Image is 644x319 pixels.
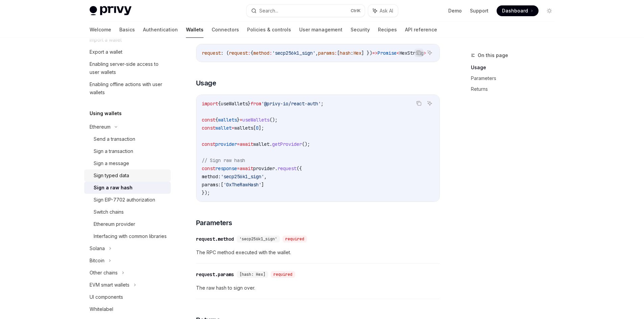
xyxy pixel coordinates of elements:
span: [ [337,50,340,56]
div: Enabling offline actions with user wallets [90,80,167,97]
span: '@privy-io/react-auth' [261,101,321,107]
span: Ctrl K [351,8,361,14]
span: const [202,141,215,147]
span: const [202,125,215,131]
span: wallet [253,141,269,147]
span: < [397,50,399,56]
a: Welcome [90,22,111,38]
a: Demo [448,7,462,14]
a: Returns [471,84,560,95]
span: (); [269,117,278,123]
span: The raw hash to sign over. [196,284,440,292]
div: request.params [196,271,234,278]
span: : [351,50,353,56]
span: ] [261,182,264,188]
span: getProvider [272,141,302,147]
button: Ask AI [368,5,398,17]
a: Whitelabel [84,303,171,315]
div: Sign a raw hash [94,184,133,192]
span: Promise [378,50,397,56]
span: . [269,141,272,147]
button: Copy the contents from the code block [414,48,423,57]
span: ]; [259,125,264,131]
span: }); [202,190,210,196]
div: Sign EIP-7702 authorization [94,196,155,204]
div: Enabling server-side access to user wallets [90,60,167,76]
a: Connectors [212,22,239,38]
a: Sign a transaction [84,145,171,157]
a: Dashboard [497,5,539,16]
div: required [283,236,307,242]
a: Authentication [143,22,178,38]
a: Ethereum provider [84,218,171,230]
span: from [251,101,261,107]
button: Ask AI [425,99,434,108]
a: Wallets [186,22,204,38]
a: Export a wallet [84,46,171,58]
span: { [251,50,253,56]
a: Switch chains [84,206,171,218]
div: Sign typed data [94,171,129,180]
h5: Using wallets [90,109,122,117]
span: ] }) [361,50,372,56]
span: [ [253,125,256,131]
span: (); [302,141,310,147]
span: , [315,50,318,56]
span: : ( [221,50,229,56]
span: params: [202,182,221,188]
div: Interfacing with common libraries [94,232,167,240]
span: = [232,125,234,131]
a: Usage [471,62,560,73]
a: Basics [119,22,135,38]
div: Ethereum [90,123,111,131]
span: Hex [353,50,361,56]
a: API reference [405,22,437,38]
span: useWallets [221,101,248,107]
a: Recipes [378,22,397,38]
span: On this page [478,51,508,59]
a: Send a transaction [84,133,171,145]
button: Search...CtrlK [246,5,365,17]
span: : [334,50,337,56]
span: Usage [196,78,216,88]
span: : [248,50,251,56]
a: Sign a raw hash [84,182,171,194]
a: Policies & controls [247,22,291,38]
span: Dashboard [502,7,528,14]
span: provider [215,141,237,147]
div: EVM smart wallets [90,281,129,289]
div: Export a wallet [90,48,122,56]
span: . [275,165,278,171]
span: HexString [399,50,424,56]
span: > [424,50,426,56]
span: = [237,141,240,147]
span: request [202,50,221,56]
a: Sign typed data [84,169,171,182]
span: 'secp256k1_sign' [272,50,315,56]
span: const [202,117,215,123]
span: wallets [218,117,237,123]
span: wallets [234,125,253,131]
span: [hash: Hex] [239,272,265,277]
span: The RPC method executed with the wallet. [196,248,440,257]
div: required [271,271,295,278]
button: Copy the contents from the code block [414,99,423,108]
span: { [215,117,218,123]
span: method: [202,174,221,180]
div: Send a transaction [94,135,135,143]
img: light logo [90,6,132,16]
button: Ask AI [425,48,434,57]
div: Whitelabel [90,305,113,313]
span: 'secp256k1_sign' [221,174,264,180]
a: Sign a message [84,157,171,169]
a: Parameters [471,73,560,84]
button: Toggle dark mode [544,5,555,16]
span: => [372,50,378,56]
span: wallet [215,125,232,131]
span: provider [253,165,275,171]
span: request [229,50,248,56]
div: Switch chains [94,208,124,216]
span: = [240,117,242,123]
span: ({ [296,165,302,171]
span: hash [340,50,351,56]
